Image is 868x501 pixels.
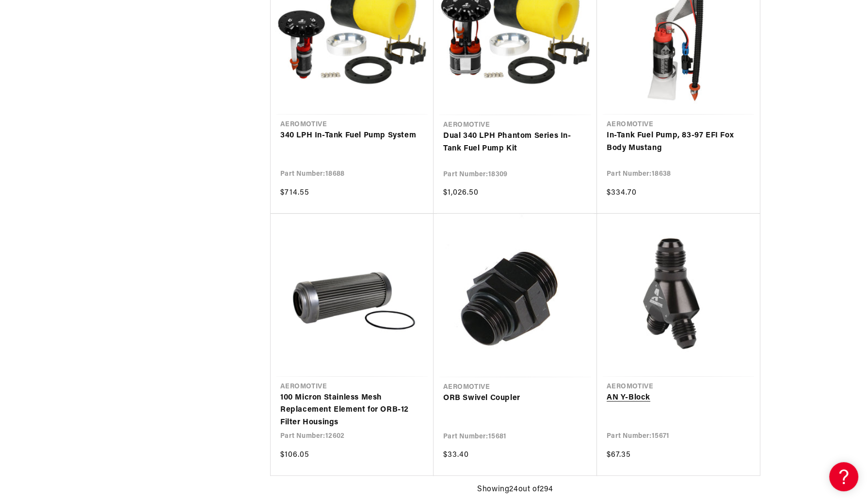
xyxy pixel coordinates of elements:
a: Dual 340 LPH Phantom Series In-Tank Fuel Pump Kit [443,130,587,155]
a: 100 Micron Stainless Mesh Replacement Element for ORB-12 Filter Housings [280,392,424,429]
a: ORB Swivel Coupler [443,392,587,405]
a: In-Tank Fuel Pump, 83-97 EFI Fox Body Mustang [607,130,750,154]
span: Showing 24 out of 294 [477,484,553,496]
a: AN Y-Block [607,392,750,404]
a: 340 LPH In-Tank Fuel Pump System [280,130,424,142]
